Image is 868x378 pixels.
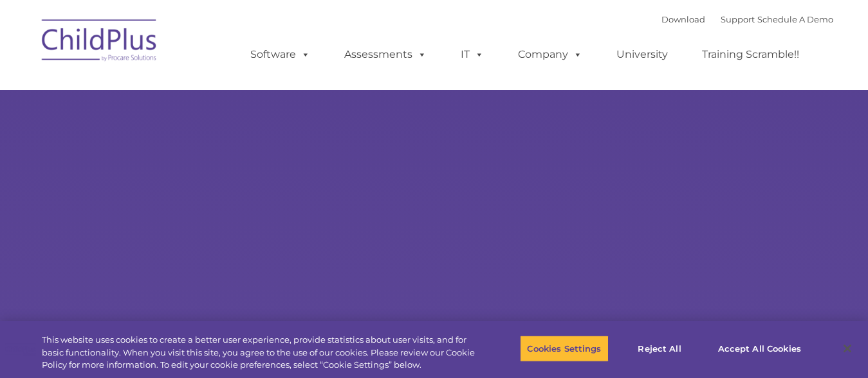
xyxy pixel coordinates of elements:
a: Support [721,14,755,24]
button: Reject All [620,335,700,362]
a: IT [448,42,497,67]
a: Assessments [331,42,439,67]
button: Close [833,334,862,363]
a: Software [237,42,323,67]
font: | [661,14,833,24]
img: ChildPlus by Procare Solutions [35,10,164,74]
div: This website uses cookies to create a better user experience, provide statistics about user visit... [42,334,477,372]
button: Accept All Cookies [711,335,808,362]
a: Schedule A Demo [757,14,833,24]
a: University [604,42,681,67]
a: Download [661,14,705,24]
button: Cookies Settings [520,335,608,362]
a: Company [505,42,595,67]
a: Training Scramble!! [689,42,812,67]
